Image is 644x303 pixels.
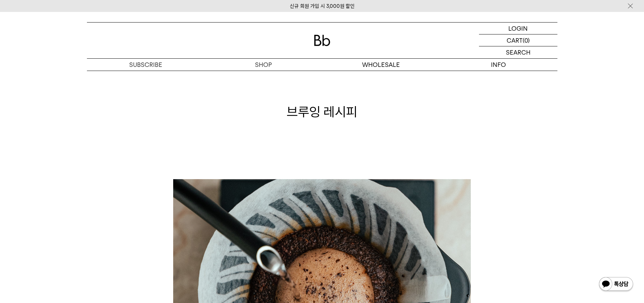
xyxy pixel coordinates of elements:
[506,46,530,58] p: SEARCH
[479,23,557,34] a: LOGIN
[314,35,330,46] img: 로고
[87,59,205,71] a: SUBSCRIBE
[523,34,530,46] p: (0)
[507,34,523,46] p: CART
[205,59,322,71] a: SHOP
[508,23,528,34] p: LOGIN
[87,103,557,121] h1: 브루잉 레시피
[479,34,557,46] a: CART (0)
[290,3,355,9] a: 신규 회원 가입 시 3,000원 할인
[440,59,557,71] p: INFO
[322,59,440,71] p: WHOLESALE
[598,276,634,293] img: 카카오톡 채널 1:1 채팅 버튼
